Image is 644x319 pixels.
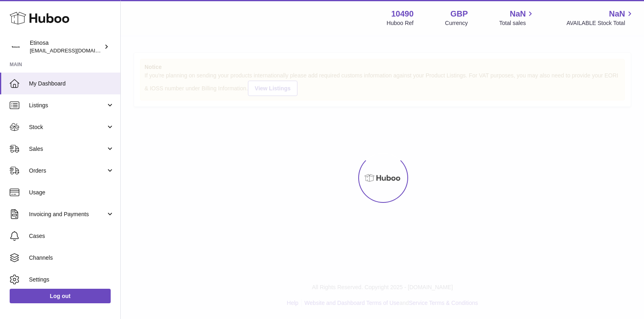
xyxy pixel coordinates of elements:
[566,8,634,27] a: NaN AVAILABLE Stock Total
[29,276,114,284] span: Settings
[30,47,118,54] span: [EMAIL_ADDRESS][DOMAIN_NAME]
[391,8,414,19] strong: 10490
[445,19,468,27] div: Currency
[29,80,114,88] span: My Dashboard
[30,39,102,54] div: Etinosa
[499,8,535,27] a: NaN Total sales
[10,41,22,53] img: Wolphuk@gmail.com
[566,19,634,27] span: AVAILABLE Stock Total
[609,8,625,19] span: NaN
[10,289,111,303] a: Log out
[499,19,535,27] span: Total sales
[29,232,114,240] span: Cases
[29,102,106,109] span: Listings
[29,167,106,175] span: Orders
[450,8,468,19] strong: GBP
[29,211,106,218] span: Invoicing and Payments
[29,189,114,196] span: Usage
[29,145,106,153] span: Sales
[29,254,114,262] span: Channels
[387,19,414,27] div: Huboo Ref
[29,123,106,131] span: Stock
[510,8,526,19] span: NaN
